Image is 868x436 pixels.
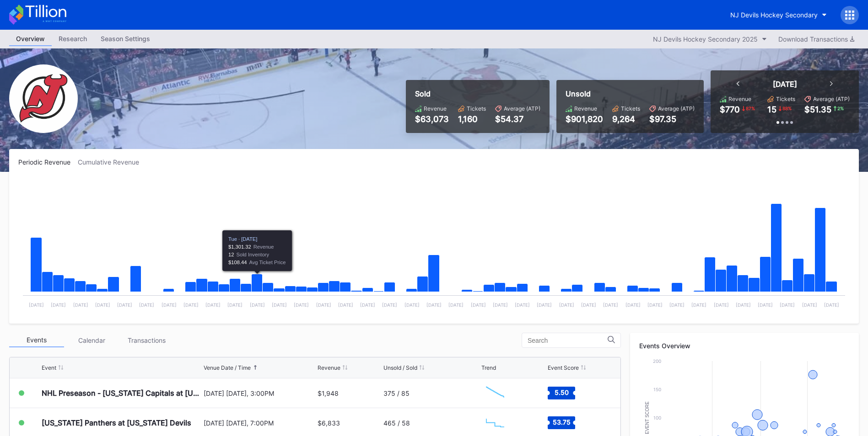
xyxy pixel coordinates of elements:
[316,302,331,308] text: [DATE]
[458,114,486,124] div: 1,160
[481,364,496,371] div: Trend
[404,302,420,308] text: [DATE]
[653,35,758,43] div: NJ Devils Hockey Secondary 2025
[802,302,817,308] text: [DATE]
[294,302,309,308] text: [DATE]
[552,418,570,426] text: 53.75
[528,337,608,344] input: Search
[42,364,56,371] div: Event
[94,32,157,45] div: Season Settings
[669,302,685,308] text: [DATE]
[52,32,94,45] div: Research
[778,35,854,43] div: Download Transactions
[139,302,154,308] text: [DATE]
[653,358,661,364] text: 200
[647,302,663,308] text: [DATE]
[415,114,449,124] div: $63,073
[272,302,287,308] text: [DATE]
[18,158,78,166] div: Periodic Revenue
[836,105,845,112] div: 2 %
[318,364,340,371] div: Revenue
[774,33,859,45] button: Download Transactions
[714,302,729,308] text: [DATE]
[504,105,540,112] div: Average (ATP)
[776,96,795,102] div: Tickets
[383,389,410,397] div: 375 / 85
[119,333,174,347] div: Transactions
[745,105,756,112] div: 87 %
[566,114,603,124] div: $901,820
[537,302,552,308] text: [DATE]
[649,114,695,124] div: $97.35
[78,158,146,166] div: Cumulative Revenue
[9,333,64,347] div: Events
[481,411,509,434] svg: Chart title
[467,105,486,112] div: Tickets
[73,302,88,308] text: [DATE]
[625,302,641,308] text: [DATE]
[773,80,797,89] div: [DATE]
[424,105,447,112] div: Revenue
[117,302,132,308] text: [DATE]
[612,114,640,124] div: 9,264
[730,11,818,19] div: NJ Devils Hockey Secondary
[382,302,397,308] text: [DATE]
[653,415,661,420] text: 100
[574,105,597,112] div: Revenue
[493,302,508,308] text: [DATE]
[481,382,509,404] svg: Chart title
[603,302,618,308] text: [DATE]
[227,302,243,308] text: [DATE]
[548,364,579,371] div: Event Score
[52,32,94,46] a: Research
[64,333,119,347] div: Calendar
[426,302,442,308] text: [DATE]
[162,302,177,308] text: [DATE]
[767,105,776,114] div: 15
[658,105,695,112] div: Average (ATP)
[554,388,568,396] text: 5.50
[360,302,375,308] text: [DATE]
[824,302,839,308] text: [DATE]
[204,419,315,427] div: [DATE] [DATE], 7:00PM
[471,302,486,308] text: [DATE]
[720,105,740,114] div: $770
[250,302,265,308] text: [DATE]
[691,302,706,308] text: [DATE]
[645,401,650,434] text: Event Score
[9,64,78,133] img: NJ_Devils_Hockey_Secondary.png
[9,32,52,46] a: Overview
[415,89,540,98] div: Sold
[495,114,540,124] div: $54.37
[204,389,315,397] div: [DATE] [DATE], 3:00PM
[42,388,201,398] div: NHL Preseason - [US_STATE] Capitals at [US_STATE] Devils (Split Squad)
[515,302,530,308] text: [DATE]
[653,387,661,392] text: 150
[581,302,596,308] text: [DATE]
[448,302,464,308] text: [DATE]
[205,302,221,308] text: [DATE]
[95,302,110,308] text: [DATE]
[813,96,850,102] div: Average (ATP)
[782,105,793,112] div: 88 %
[29,302,44,308] text: [DATE]
[639,342,850,350] div: Events Overview
[318,419,340,427] div: $6,833
[736,302,751,308] text: [DATE]
[204,364,251,371] div: Venue Date / Time
[42,418,191,427] div: [US_STATE] Panthers at [US_STATE] Devils
[566,89,695,98] div: Unsold
[383,364,417,371] div: Unsold / Sold
[621,105,640,112] div: Tickets
[728,96,751,102] div: Revenue
[51,302,66,308] text: [DATE]
[780,302,795,308] text: [DATE]
[804,105,831,114] div: $51.35
[648,33,771,45] button: NJ Devils Hockey Secondary 2025
[559,302,574,308] text: [DATE]
[383,419,410,427] div: 465 / 58
[94,32,157,46] a: Season Settings
[338,302,353,308] text: [DATE]
[18,177,850,314] svg: Chart title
